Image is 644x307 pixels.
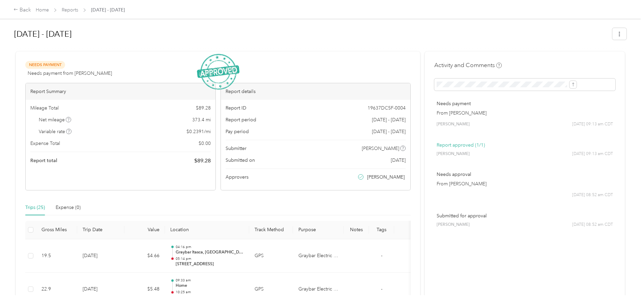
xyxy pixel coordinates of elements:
[434,61,502,69] h4: Activity and Comments
[437,100,613,107] p: Needs payment
[381,253,382,258] span: -
[372,116,406,123] span: [DATE] - [DATE]
[437,222,470,228] span: [PERSON_NAME]
[226,145,246,152] span: Submitter
[249,239,293,273] td: GPS
[36,239,77,273] td: 19.5
[226,104,246,112] span: Report ID
[437,121,470,127] span: [PERSON_NAME]
[124,221,165,239] th: Value
[362,145,399,152] span: [PERSON_NAME]
[14,26,608,42] h1: Aug 1 - 31, 2025
[124,273,165,306] td: $5.48
[194,157,211,165] span: $ 89.28
[572,121,613,127] span: [DATE] 09:13 am CDT
[165,221,249,239] th: Location
[176,278,244,283] p: 09:33 am
[372,128,406,135] span: [DATE] - [DATE]
[77,273,124,306] td: [DATE]
[249,221,293,239] th: Track Method
[437,110,613,117] p: From [PERSON_NAME]
[226,116,256,123] span: Report period
[437,142,613,149] p: Report approved (1/1)
[36,7,49,13] a: Home
[367,174,405,181] span: [PERSON_NAME]
[25,204,45,211] div: Trips (25)
[176,261,244,267] p: [STREET_ADDRESS]
[226,128,249,135] span: Pay period
[437,171,613,178] p: Needs approval
[28,70,112,77] span: Needs payment from [PERSON_NAME]
[30,157,57,164] span: Report total
[572,222,613,228] span: [DATE] 08:52 am CDT
[226,174,248,181] span: Approvers
[344,221,369,239] th: Notes
[13,6,31,14] div: Back
[186,128,211,135] span: $ 0.2391 / mi
[176,283,244,289] p: Home
[30,104,59,112] span: Mileage Total
[368,104,406,112] span: 19637DC5F-0004
[293,273,344,306] td: Graybar Electric Company, Inc
[572,192,613,198] span: [DATE] 08:52 am CDT
[176,295,244,301] p: Graybar Itasca, [GEOGRAPHIC_DATA]
[26,83,215,100] div: Report Summary
[176,249,244,255] p: Graybar Itasca, [GEOGRAPHIC_DATA]
[36,273,77,306] td: 22.9
[30,140,60,147] span: Expense Total
[437,180,613,187] p: From [PERSON_NAME]
[437,151,470,157] span: [PERSON_NAME]
[197,54,239,90] img: ApprovedStamp
[196,104,211,112] span: $ 89.28
[25,61,65,69] span: Needs Payment
[176,290,244,295] p: 10:25 am
[91,6,125,13] span: [DATE] - [DATE]
[369,221,394,239] th: Tags
[199,140,211,147] span: $ 0.00
[124,239,165,273] td: $4.66
[39,128,72,135] span: Variable rate
[192,116,211,123] span: 373.4 mi
[606,269,644,307] iframe: Everlance-gr Chat Button Frame
[221,83,411,100] div: Report details
[293,221,344,239] th: Purpose
[62,7,78,13] a: Reports
[249,273,293,306] td: GPS
[391,157,406,164] span: [DATE]
[293,239,344,273] td: Graybar Electric Company, Inc
[176,245,244,249] p: 04:16 pm
[381,286,382,292] span: -
[77,239,124,273] td: [DATE]
[176,256,244,261] p: 05:14 pm
[36,221,77,239] th: Gross Miles
[226,157,255,164] span: Submitted on
[77,221,124,239] th: Trip Date
[572,151,613,157] span: [DATE] 09:13 am CDT
[437,212,613,219] p: Submitted for approval
[56,204,81,211] div: Expense (0)
[39,116,71,123] span: Net mileage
